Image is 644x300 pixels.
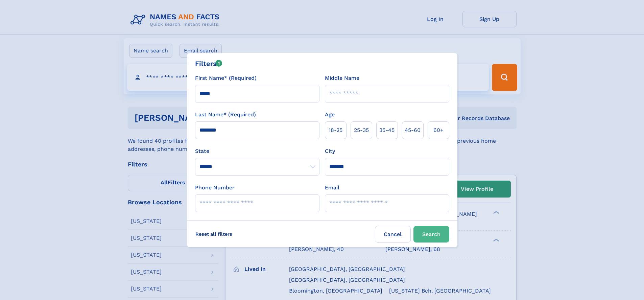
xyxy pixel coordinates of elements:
[375,226,411,243] label: Cancel
[354,126,369,134] span: 25‑35
[195,111,256,119] label: Last Name* (Required)
[379,126,395,134] span: 35‑45
[405,126,421,134] span: 45‑60
[191,226,237,242] label: Reset all filters
[195,74,257,82] label: First Name* (Required)
[329,126,342,134] span: 18‑25
[325,147,335,155] label: City
[325,74,359,82] label: Middle Name
[433,126,444,134] span: 60+
[195,147,319,155] label: State
[195,59,222,69] div: Filters
[325,184,339,192] label: Email
[325,111,335,119] label: Age
[195,184,235,192] label: Phone Number
[413,226,449,243] button: Search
